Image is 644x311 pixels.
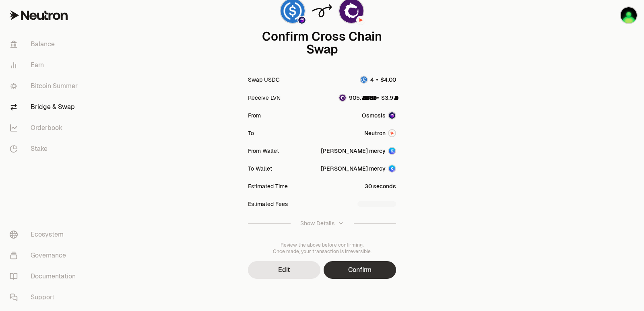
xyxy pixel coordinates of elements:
div: Show Details [300,219,334,227]
div: [PERSON_NAME] mercy [321,147,386,155]
div: To Wallet [248,165,272,173]
a: Orderbook [3,117,87,138]
div: Review the above before confirming. Once made, your transaction is irreversible. [248,242,396,255]
img: Osmosis Logo [298,16,305,24]
img: Account Image [389,165,395,172]
a: Stake [3,138,87,159]
button: [PERSON_NAME] mercyAccount Image [321,147,396,155]
img: sandy mercy [621,7,637,23]
a: Documentation [3,266,87,287]
a: Governance [3,245,87,266]
img: LVN Logo [339,95,346,101]
a: Ecosystem [3,224,87,245]
div: Estimated Time [248,182,288,190]
div: Confirm Cross Chain Swap [248,30,396,56]
a: Bitcoin Summer [3,76,87,97]
div: From [248,111,261,119]
button: Show Details [248,213,396,234]
img: Neutron Logo [389,130,395,136]
a: Support [3,287,87,308]
div: 30 seconds [365,182,396,190]
div: Swap USDC [248,76,280,84]
img: Account Image [389,148,395,154]
a: Balance [3,34,87,55]
button: Confirm [324,261,396,279]
button: [PERSON_NAME] mercyAccount Image [321,165,396,173]
img: Neutron Logo [357,16,364,24]
button: Edit [248,261,320,279]
a: Earn [3,55,87,76]
div: Receive LVN [248,94,281,102]
img: USDC Logo [361,76,367,83]
span: Osmosis [362,111,386,119]
img: Osmosis Logo [389,112,395,119]
div: From Wallet [248,147,279,155]
span: Neutron [364,129,386,137]
div: Estimated Fees [248,200,288,208]
a: Bridge & Swap [3,97,87,117]
div: To [248,129,254,137]
div: [PERSON_NAME] mercy [321,165,386,173]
